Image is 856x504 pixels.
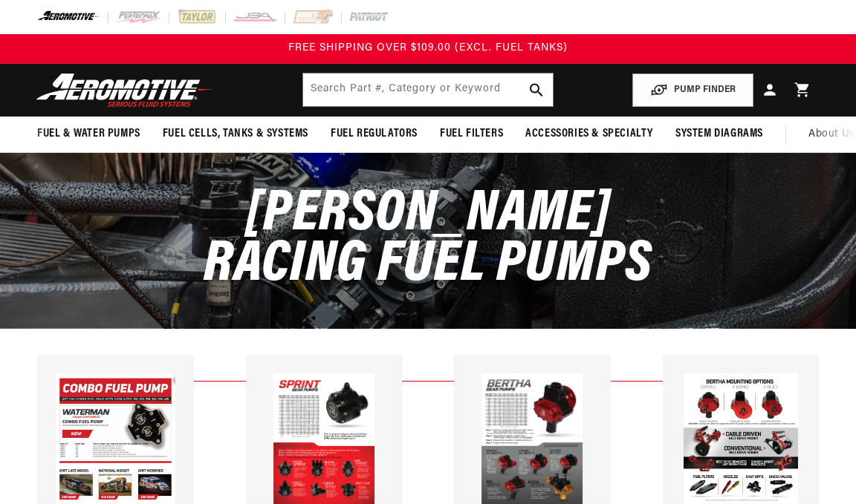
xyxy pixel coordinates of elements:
summary: Fuel Cells, Tanks & Systems [152,117,320,151]
span: Fuel Filters [440,126,503,142]
summary: System Diagrams [664,117,774,151]
span: Fuel Regulators [331,126,418,142]
summary: Fuel Regulators [320,117,429,151]
button: search button [520,73,553,106]
img: Aeromotive [32,73,218,108]
input: Search by Part Number, Category or Keyword [303,73,552,106]
summary: Fuel & Water Pumps [26,117,152,151]
span: Fuel Cells, Tanks & Systems [163,126,308,142]
span: About Us [808,128,855,140]
summary: Accessories & Specialty [514,117,664,151]
summary: Fuel Filters [429,117,514,151]
span: FREE SHIPPING OVER $109.00 (EXCL. FUEL TANKS) [288,42,568,53]
span: [PERSON_NAME] Racing Fuel Pumps [204,186,652,295]
span: System Diagrams [675,126,763,142]
span: Accessories & Specialty [525,126,653,142]
button: PUMP FINDER [632,73,753,107]
span: Fuel & Water Pumps [37,126,140,142]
